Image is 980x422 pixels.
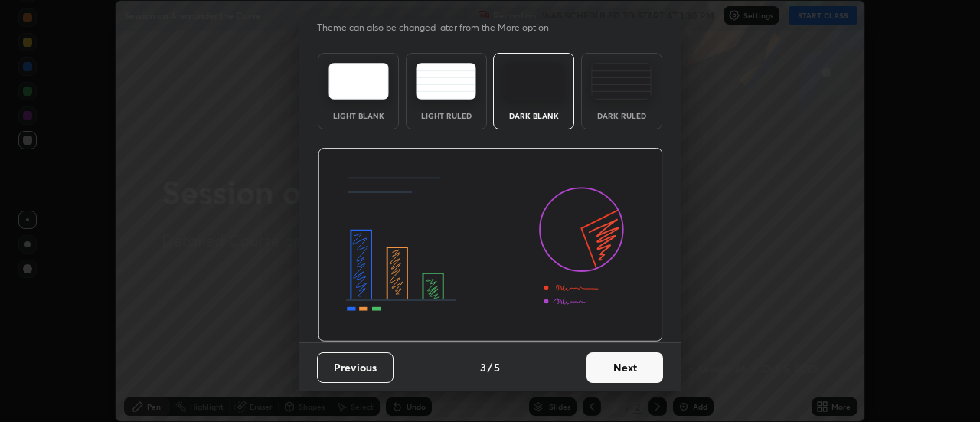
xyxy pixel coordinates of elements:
img: lightTheme.e5ed3b09.svg [328,63,389,100]
button: Next [586,352,663,383]
h4: 3 [480,359,486,375]
div: Dark Blank [503,112,564,119]
p: Theme can also be changed later from the More option [317,21,565,34]
h4: 5 [494,359,500,375]
img: darkRuledTheme.de295e13.svg [591,63,652,100]
div: Light Blank [328,112,389,119]
img: lightRuledTheme.5fabf969.svg [416,63,476,100]
h4: / [488,359,492,375]
button: Previous [317,352,394,383]
img: darkTheme.f0cc69e5.svg [504,63,564,100]
div: Dark Ruled [591,112,652,119]
img: darkThemeBanner.d06ce4a2.svg [318,148,663,342]
div: Light Ruled [416,112,477,119]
